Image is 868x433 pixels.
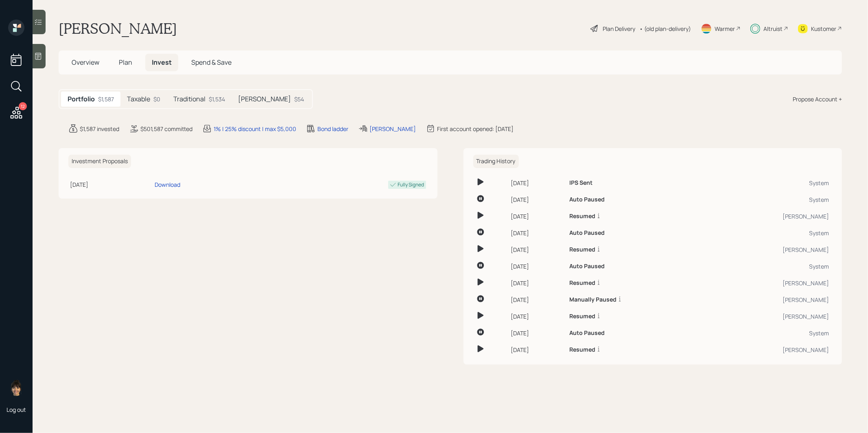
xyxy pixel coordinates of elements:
[569,179,593,186] h6: IPS Sent
[8,380,24,396] img: treva-nostdahl-headshot.png
[711,262,829,271] div: System
[569,196,605,203] h6: Auto Paused
[793,95,842,103] div: Propose Account +
[569,213,595,220] h6: Resumed
[370,125,416,133] div: [PERSON_NAME]
[68,95,95,103] h5: Portfolio
[711,212,829,221] div: [PERSON_NAME]
[98,95,114,103] div: $1,587
[569,280,595,286] h6: Resumed
[715,24,735,33] div: Warmer
[569,230,605,236] h6: Auto Paused
[511,212,563,221] div: [DATE]
[511,195,563,204] div: [DATE]
[70,180,151,189] div: [DATE]
[603,24,635,33] div: Plan Delivery
[317,125,348,133] div: Bond ladder
[569,246,595,253] h6: Resumed
[569,313,595,320] h6: Resumed
[119,58,132,67] span: Plan
[811,24,836,33] div: Kustomer
[569,346,595,353] h6: Resumed
[511,346,563,354] div: [DATE]
[711,279,829,287] div: [PERSON_NAME]
[140,125,192,133] div: $501,587 committed
[511,245,563,254] div: [DATE]
[569,330,605,337] h6: Auto Paused
[711,245,829,254] div: [PERSON_NAME]
[209,95,225,103] div: $1,534
[72,58,99,67] span: Overview
[511,312,563,321] div: [DATE]
[511,279,563,287] div: [DATE]
[294,95,304,103] div: $54
[511,179,563,187] div: [DATE]
[153,95,160,103] div: $0
[711,229,829,237] div: System
[569,263,605,270] h6: Auto Paused
[511,295,563,304] div: [DATE]
[155,180,180,189] div: Download
[639,24,691,33] div: • (old plan-delivery)
[238,95,291,103] h5: [PERSON_NAME]
[59,20,177,37] h1: [PERSON_NAME]
[511,329,563,337] div: [DATE]
[68,155,131,168] h6: Investment Proposals
[711,295,829,304] div: [PERSON_NAME]
[398,181,424,188] div: Fully Signed
[437,125,514,133] div: First account opened: [DATE]
[569,296,617,303] h6: Manually Paused
[127,95,150,103] h5: Taxable
[80,125,119,133] div: $1,587 invested
[7,406,26,413] div: Log out
[711,195,829,204] div: System
[152,58,172,67] span: Invest
[214,125,296,133] div: 1% | 25% discount | max $5,000
[191,58,232,67] span: Spend & Save
[711,346,829,354] div: [PERSON_NAME]
[511,262,563,271] div: [DATE]
[473,155,519,168] h6: Trading History
[173,95,206,103] h5: Traditional
[19,102,27,110] div: 12
[511,229,563,237] div: [DATE]
[711,179,829,187] div: System
[711,312,829,321] div: [PERSON_NAME]
[763,24,783,33] div: Altruist
[711,329,829,337] div: System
